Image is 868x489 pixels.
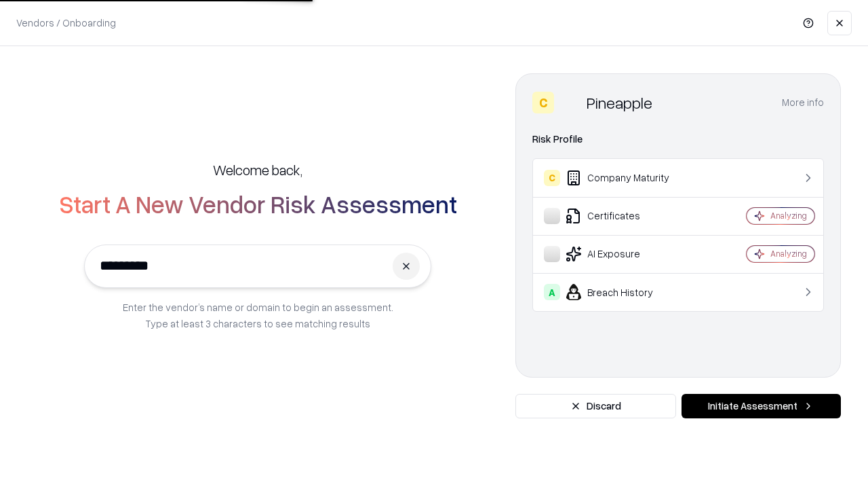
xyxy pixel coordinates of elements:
[213,160,302,179] h5: Welcome back,
[544,170,560,186] div: C
[544,208,706,224] div: Certificates
[123,299,393,331] p: Enter the vendor’s name or domain to begin an assessment. Type at least 3 characters to see match...
[770,210,807,221] div: Analyzing
[587,92,652,113] div: Pineapple
[770,248,807,259] div: Analyzing
[544,284,560,300] div: A
[782,90,824,115] button: More info
[559,92,581,113] img: Pineapple
[59,190,457,217] h2: Start A New Vendor Risk Assessment
[532,131,824,147] div: Risk Profile
[544,246,706,262] div: AI Exposure
[544,170,706,186] div: Company Maturity
[515,394,676,418] button: Discard
[544,284,706,300] div: Breach History
[532,92,554,113] div: C
[16,16,116,30] p: Vendors / Onboarding
[682,394,841,418] button: Initiate Assessment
